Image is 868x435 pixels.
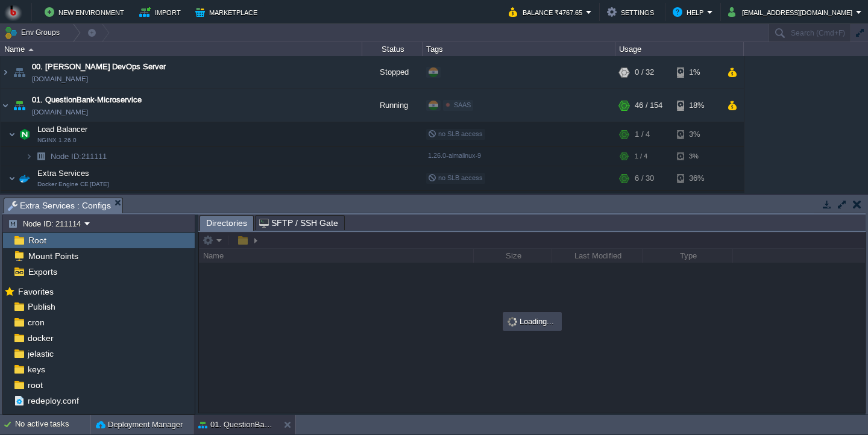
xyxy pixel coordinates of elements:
a: redeploy.conf [25,395,81,406]
a: Exports [26,266,59,277]
button: 01. QuestionBank-Microservice [198,419,274,431]
div: 6 / 30 [635,191,651,210]
a: Load BalancerNGINX 1.26.0 [36,125,89,134]
a: Root [26,235,48,246]
a: Favorites [16,287,55,296]
span: 211111 [49,151,108,161]
span: Extra Services [36,168,91,178]
a: jelastic [25,348,55,359]
a: Publish [25,301,57,312]
div: 3% [677,122,716,146]
div: 36% [677,166,716,190]
img: AMDAwAAAACH5BAEAAAAALAAAAAABAAEAAAICRAEAOw== [25,147,33,166]
span: Docker Engine CE [DATE] [37,181,109,188]
a: Extra ServicesDocker Engine CE [DATE] [36,169,91,178]
img: Bitss Techniques [4,3,22,21]
div: Loading... [504,313,561,330]
div: Name [1,42,362,56]
a: cron [25,317,46,328]
div: Tags [423,42,615,56]
div: 1 / 4 [635,122,650,146]
img: AMDAwAAAACH5BAEAAAAALAAAAAABAAEAAAICRAEAOw== [1,56,10,89]
button: Import [139,5,184,19]
a: [DOMAIN_NAME] [32,106,88,118]
img: AMDAwAAAACH5BAEAAAAALAAAAAABAAEAAAICRAEAOw== [33,147,49,166]
div: 46 / 154 [635,89,662,122]
span: no SLB access [428,174,483,181]
div: 36% [677,191,716,210]
span: 1.26.0-almalinux-9 [428,152,481,159]
div: 18% [677,89,716,122]
button: Env Groups [4,24,64,41]
img: AMDAwAAAACH5BAEAAAAALAAAAAABAAEAAAICRAEAOw== [28,48,34,51]
div: 1 / 4 [635,147,647,166]
div: 3% [677,147,716,166]
div: 1% [677,56,716,89]
img: AMDAwAAAACH5BAEAAAAALAAAAAABAAEAAAICRAEAOw== [11,56,28,89]
span: SFTP / SSH Gate [259,216,338,230]
button: Help [673,5,707,19]
div: 6 / 30 [635,166,654,190]
img: AMDAwAAAACH5BAEAAAAALAAAAAABAAEAAAICRAEAOw== [16,122,33,146]
a: Node ID:211111 [49,151,108,161]
div: Usage [616,42,743,56]
a: 00. [PERSON_NAME] DevOps Server [32,61,166,73]
img: AMDAwAAAACH5BAEAAAAALAAAAAABAAEAAAICRAEAOw== [16,166,33,190]
span: SAAS [454,101,471,108]
button: New Environment [45,5,128,19]
a: docker [25,333,55,343]
span: Extra Services : Configs [8,198,111,213]
img: AMDAwAAAACH5BAEAAAAALAAAAAABAAEAAAICRAEAOw== [33,191,49,210]
a: 01. QuestionBank-Microservice [32,94,142,106]
button: Settings [607,5,658,19]
div: 0 / 32 [635,56,654,89]
img: AMDAwAAAACH5BAEAAAAALAAAAAABAAEAAAICRAEAOw== [8,122,16,146]
a: Mount Points [26,251,80,261]
div: Status [363,42,422,56]
button: Marketplace [195,5,261,19]
img: AMDAwAAAACH5BAEAAAAALAAAAAABAAEAAAICRAEAOw== [8,166,16,190]
button: Balance ₹4767.65 [509,5,586,19]
span: Favorites [16,286,55,297]
img: AMDAwAAAACH5BAEAAAAALAAAAAABAAEAAAICRAEAOw== [25,191,33,210]
a: [DOMAIN_NAME] [32,73,88,85]
div: Stopped [362,56,423,89]
a: keys [25,364,47,375]
button: Deployment Manager [96,419,183,431]
span: Directories [206,216,247,231]
span: Load Balancer [36,124,89,134]
span: no SLB access [428,130,483,137]
span: NGINX 1.26.0 [37,137,77,144]
div: Running [362,89,423,122]
img: AMDAwAAAACH5BAEAAAAALAAAAAABAAEAAAICRAEAOw== [11,89,28,122]
button: Node ID: 211114 [8,218,84,229]
div: No active tasks [15,415,90,434]
img: AMDAwAAAACH5BAEAAAAALAAAAAABAAEAAAICRAEAOw== [1,89,10,122]
span: Node ID: [51,152,81,161]
button: [EMAIL_ADDRESS][DOMAIN_NAME] [728,5,856,19]
a: root [25,380,45,390]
